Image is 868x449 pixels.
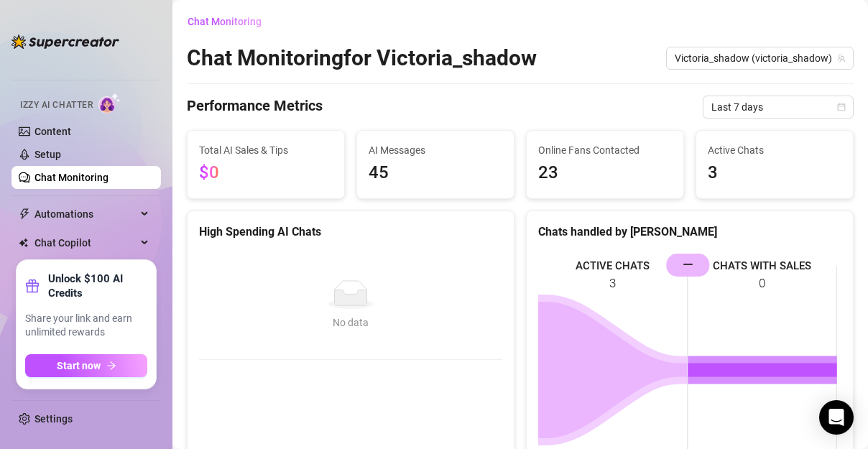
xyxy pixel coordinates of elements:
button: Start nowarrow-right [25,354,147,377]
span: calendar [837,103,846,111]
span: Share your link and earn unlimited rewards [25,312,147,340]
a: Setup [34,149,61,160]
div: Chats handled by [PERSON_NAME] [538,223,841,241]
span: AI Messages [369,142,502,158]
span: Last 7 days [711,96,845,118]
span: Victoria_shadow (victoria_shadow) [675,47,845,69]
span: arrow-right [106,361,116,371]
div: High Spending AI Chats [199,223,502,241]
span: Izzy AI Chatter [20,98,93,112]
a: Content [34,126,71,137]
span: 45 [369,159,502,187]
button: Chat Monitoring [187,10,273,33]
div: Open Intercom Messenger [819,400,854,435]
span: Online Fans Contacted [538,142,672,158]
span: gift [25,279,40,293]
strong: Unlock $100 AI Credits [48,272,147,300]
span: Start now [57,360,101,371]
span: 3 [708,159,841,187]
img: logo-BBDzfeDw.svg [11,34,119,49]
span: 23 [538,159,672,187]
span: team [837,54,846,63]
img: Chat Copilot [19,238,28,248]
span: Chat Monitoring [188,16,262,27]
a: Chat Monitoring [34,172,108,183]
span: thunderbolt [19,208,30,220]
span: Total AI Sales & Tips [199,142,333,158]
span: Automations [34,203,137,226]
span: Active Chats [708,142,841,158]
span: $0 [199,162,219,182]
span: Chat Copilot [34,231,137,254]
div: No data [213,315,488,330]
h2: Chat Monitoring for Victoria_shadow [187,45,537,72]
a: Settings [34,413,73,425]
img: AI Chatter [98,93,121,114]
h4: Performance Metrics [187,96,323,119]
